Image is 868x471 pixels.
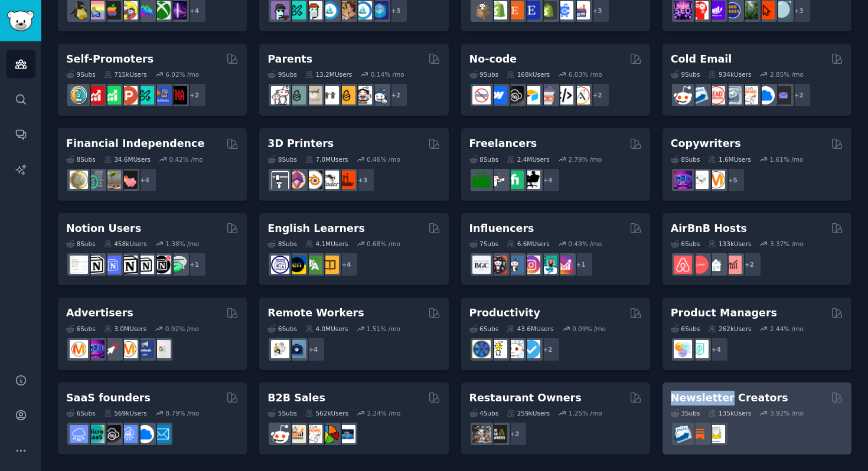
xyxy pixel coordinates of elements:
[469,136,537,151] h2: Freelancers
[304,86,322,104] img: beyondthebump
[86,256,105,274] img: notioncreations
[708,409,751,417] div: 135k Users
[469,306,540,320] h2: Productivity
[321,86,339,104] img: toddlers
[469,221,534,236] h2: Influencers
[305,155,348,163] div: 7.0M Users
[505,1,524,19] img: Etsy
[572,325,606,333] div: 0.09 % /mo
[690,340,709,358] img: ProductMgmt
[522,1,540,19] img: EtsySellers
[472,1,491,19] img: dropship
[103,171,121,189] img: Fire
[770,240,804,248] div: 3.37 % /mo
[271,256,289,274] img: languagelearning
[334,252,358,277] div: + 4
[119,340,138,358] img: advertising
[367,155,400,163] div: 0.46 % /mo
[756,1,775,19] img: GoogleSearchConsole
[267,52,312,67] h2: Parents
[383,83,408,107] div: + 2
[507,240,550,248] div: 6.6M Users
[271,86,289,104] img: daddit
[505,340,524,358] img: productivity
[7,11,34,31] img: GummySearch logo
[707,171,725,189] img: content_marketing
[555,256,573,274] img: InstagramGrowthTips
[770,155,804,163] div: 1.61 % /mo
[707,1,725,19] img: seogrowth
[708,70,751,78] div: 934k Users
[337,1,355,19] img: CryptoArt
[182,83,207,107] div: + 2
[103,256,121,274] img: FreeNotionTemplates
[370,86,389,104] img: Parents
[674,340,692,358] img: ProductManagement
[66,155,96,163] div: 8 Sub s
[489,1,507,19] img: shopify
[740,86,758,104] img: b2b_sales
[469,70,499,78] div: 9 Sub s
[723,1,742,19] img: SEO_cases
[507,409,550,417] div: 259k Users
[674,1,692,19] img: SEO_Digital_Marketing
[690,1,709,19] img: TechSEO
[505,171,524,189] img: Fiverr
[690,171,709,189] img: KeepWriting
[740,1,758,19] img: Local_SEO
[707,256,725,274] img: rentalproperties
[119,256,138,274] img: NotionGeeks
[536,337,560,362] div: + 2
[507,155,550,163] div: 2.4M Users
[104,240,147,248] div: 458k Users
[674,425,692,443] img: Emailmarketing
[770,70,804,78] div: 2.85 % /mo
[267,391,325,405] h2: B2B Sales
[367,409,400,417] div: 2.24 % /mo
[132,168,157,192] div: + 4
[103,425,121,443] img: NoCodeSaaS
[469,52,517,67] h2: No-code
[539,86,557,104] img: nocodelowcode
[305,325,348,333] div: 4.0M Users
[572,86,590,104] img: Adalo
[86,340,105,358] img: SEO
[104,325,147,333] div: 3.0M Users
[568,155,602,163] div: 2.79 % /mo
[136,1,154,19] img: gamers
[337,86,355,104] img: NewParents
[704,337,729,362] div: + 4
[152,425,171,443] img: SaaS_Email_Marketing
[572,1,590,19] img: ecommerce_growth
[304,171,322,189] img: blender
[152,1,171,19] img: XboxGamers
[489,86,507,104] img: webflow
[708,325,751,333] div: 262k Users
[469,391,582,405] h2: Restaurant Owners
[469,155,499,163] div: 8 Sub s
[70,171,88,189] img: UKPersonalFinance
[472,86,491,104] img: nocode
[70,1,88,19] img: linux_gaming
[66,409,96,417] div: 6 Sub s
[304,256,322,274] img: language_exchange
[136,425,154,443] img: B2BSaaS
[522,256,540,274] img: InstagramMarketing
[267,70,297,78] div: 9 Sub s
[136,256,154,274] img: AskNotion
[472,171,491,189] img: forhire
[70,340,88,358] img: marketing
[671,155,700,163] div: 8 Sub s
[536,168,560,192] div: + 4
[86,1,105,19] img: CozyGamers
[690,425,709,443] img: Substack
[267,306,364,320] h2: Remote Workers
[472,340,491,358] img: LifeProTips
[505,86,524,104] img: NoCodeSaaS
[569,252,593,277] div: + 1
[708,155,751,163] div: 1.6M Users
[671,409,700,417] div: 3 Sub s
[165,409,199,417] div: 8.79 % /mo
[66,136,204,151] h2: Financial Independence
[522,340,540,358] img: getdisciplined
